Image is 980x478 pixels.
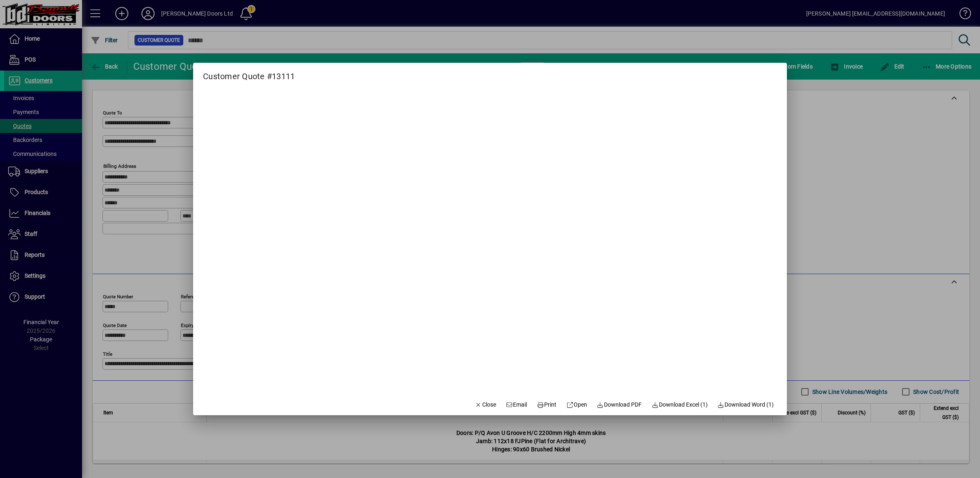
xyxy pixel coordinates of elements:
h2: Customer Quote #13111 [193,63,305,83]
span: Download Word (1) [718,400,774,409]
span: Download Excel (1) [652,400,708,409]
span: Email [506,400,527,409]
a: Download PDF [594,397,645,412]
span: Open [566,400,587,409]
button: Download Excel (1) [648,397,711,412]
button: Email [503,397,531,412]
span: Download PDF [597,400,642,409]
span: Print [537,400,556,409]
a: Open [563,397,590,412]
button: Print [533,397,560,412]
button: Close [472,397,499,412]
button: Download Word (1) [714,397,777,412]
span: Close [475,400,496,409]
